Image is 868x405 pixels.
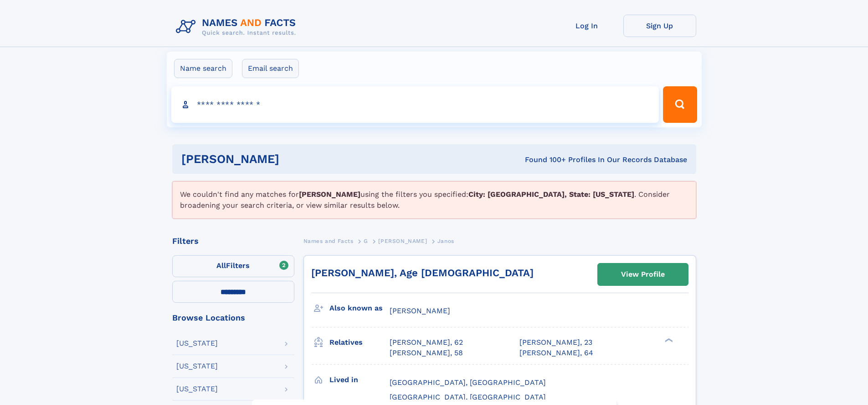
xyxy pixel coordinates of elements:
span: Janos [437,238,454,244]
a: Sign Up [623,15,696,37]
span: G [364,238,368,244]
span: [GEOGRAPHIC_DATA], [GEOGRAPHIC_DATA] [390,378,546,387]
div: We couldn't find any matches for using the filters you specified: . Consider broadening your sear... [172,181,696,219]
a: G [364,235,368,247]
a: [PERSON_NAME], 62 [390,337,463,347]
a: [PERSON_NAME], Age [DEMOGRAPHIC_DATA] [311,267,534,279]
input: search input [171,86,659,123]
div: Browse Locations [172,314,294,322]
span: All [216,261,226,270]
span: [GEOGRAPHIC_DATA], [GEOGRAPHIC_DATA] [390,393,546,401]
label: Filters [172,255,294,277]
a: View Profile [598,263,688,285]
h3: Also known as [329,300,390,316]
div: [US_STATE] [176,363,218,370]
a: [PERSON_NAME], 64 [519,348,593,358]
div: View Profile [621,264,665,285]
b: City: [GEOGRAPHIC_DATA], State: [US_STATE] [468,190,634,199]
div: [US_STATE] [176,385,218,393]
div: Filters [172,237,294,245]
h3: Relatives [329,335,390,350]
h3: Lived in [329,372,390,388]
a: [PERSON_NAME], 58 [390,348,463,358]
div: [US_STATE] [176,340,218,347]
img: Logo Names and Facts [172,15,303,39]
a: Names and Facts [303,235,354,247]
span: [PERSON_NAME] [378,238,427,244]
label: Name search [174,59,232,78]
span: [PERSON_NAME] [390,306,450,315]
label: Email search [242,59,299,78]
a: Log In [550,15,623,37]
h1: [PERSON_NAME] [181,153,402,165]
div: ❯ [663,337,673,343]
div: Found 100+ Profiles In Our Records Database [402,155,687,165]
a: [PERSON_NAME] [378,235,427,247]
button: Search Button [663,86,697,123]
b: [PERSON_NAME] [299,190,360,199]
a: [PERSON_NAME], 23 [519,337,592,347]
